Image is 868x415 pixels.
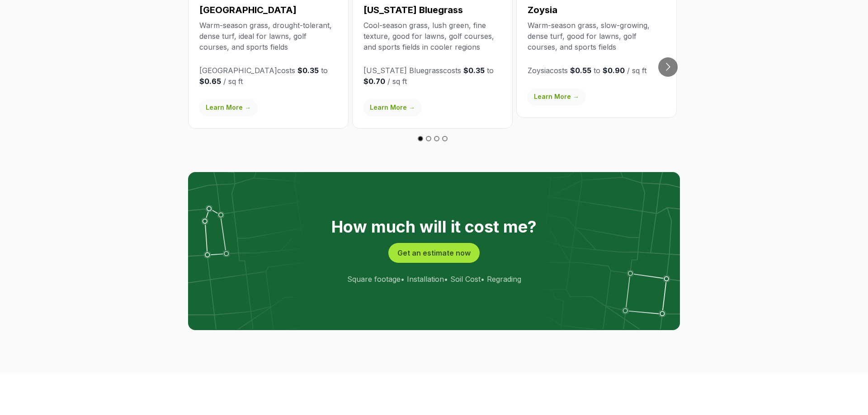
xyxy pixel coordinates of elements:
[528,4,665,16] h3: Zoysia
[188,172,680,329] img: lot lines graphic
[418,136,423,141] button: Go to slide 1
[528,89,585,105] a: Learn More →
[199,99,257,116] a: Learn More →
[658,57,678,77] button: Go to next slide
[363,65,501,87] p: [US_STATE] Bluegrass costs to / sq ft
[388,243,480,263] button: Get an estimate now
[463,66,485,75] strong: $0.35
[528,20,665,52] p: Warm-season grass, slow-growing, dense turf, good for lawns, golf courses, and sports fields
[199,65,337,87] p: [GEOGRAPHIC_DATA] costs to / sq ft
[199,77,221,86] strong: $0.65
[297,66,319,75] strong: $0.35
[570,66,591,75] strong: $0.55
[363,99,421,116] a: Learn More →
[442,136,448,141] button: Go to slide 4
[199,4,337,16] h3: [GEOGRAPHIC_DATA]
[426,136,431,141] button: Go to slide 2
[603,66,625,75] strong: $0.90
[528,65,665,76] p: Zoysia costs to / sq ft
[363,77,385,86] strong: $0.70
[363,20,501,52] p: Cool-season grass, lush green, fine texture, good for lawns, golf courses, and sports fields in c...
[199,20,337,52] p: Warm-season grass, drought-tolerant, dense turf, ideal for lawns, golf courses, and sports fields
[434,136,439,141] button: Go to slide 3
[363,4,501,16] h3: [US_STATE] Bluegrass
